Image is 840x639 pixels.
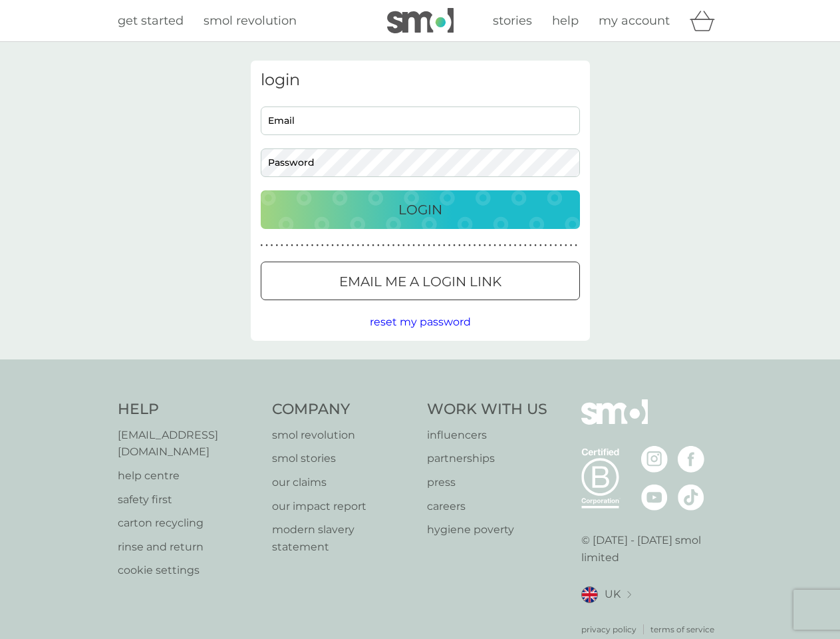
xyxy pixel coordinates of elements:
[433,242,436,249] p: ●
[524,242,527,249] p: ●
[352,242,354,249] p: ●
[565,242,567,249] p: ●
[118,11,184,31] a: get started
[570,242,573,249] p: ●
[387,8,454,33] img: smol
[301,242,304,249] p: ●
[281,242,283,249] p: ●
[678,484,704,511] img: visit the smol Tiktok page
[448,242,451,249] p: ●
[118,515,259,532] a: carton recycling
[478,242,481,249] p: ●
[427,450,547,467] p: partnerships
[605,586,621,603] span: UK
[356,242,359,249] p: ●
[342,242,345,249] p: ●
[402,242,405,249] p: ●
[427,474,547,491] a: press
[204,13,297,28] span: smol revolution
[382,242,385,249] p: ●
[650,623,714,636] a: terms of service
[321,242,324,249] p: ●
[428,242,430,249] p: ●
[275,242,278,249] p: ●
[118,427,259,461] a: [EMAIL_ADDRESS][DOMAIN_NAME]
[370,316,471,328] span: reset my password
[599,13,670,28] span: my account
[539,242,542,249] p: ●
[427,427,547,444] p: influencers
[552,13,579,28] span: help
[296,242,299,249] p: ●
[427,498,547,515] p: careers
[392,242,395,249] p: ●
[581,623,636,636] a: privacy policy
[398,199,442,220] p: Login
[443,242,446,249] p: ●
[271,242,273,249] p: ●
[559,242,562,249] p: ●
[458,242,461,249] p: ●
[690,7,723,34] div: basket
[552,11,579,31] a: help
[641,446,668,473] img: visit the smol Instagram page
[519,242,521,249] p: ●
[327,242,329,249] p: ●
[272,427,414,444] a: smol revolution
[427,399,547,420] h4: Work With Us
[504,242,507,249] p: ●
[367,242,370,249] p: ●
[575,242,577,249] p: ●
[286,242,289,249] p: ●
[514,242,517,249] p: ●
[347,242,349,249] p: ●
[118,562,259,579] a: cookie settings
[555,242,557,249] p: ●
[272,450,414,467] a: smol stories
[272,498,414,515] a: our impact report
[423,242,426,249] p: ●
[261,71,580,90] h3: login
[118,467,259,485] p: help centre
[362,242,364,249] p: ●
[118,538,259,556] a: rinse and return
[468,242,471,249] p: ●
[272,521,414,555] p: modern slavery statement
[641,484,668,511] img: visit the smol Youtube page
[331,242,334,249] p: ●
[529,242,532,249] p: ●
[489,242,491,249] p: ●
[372,242,374,249] p: ●
[272,474,414,491] a: our claims
[418,242,420,249] p: ●
[427,521,547,538] a: hygiene poverty
[118,491,259,509] p: safety first
[377,242,380,249] p: ●
[534,242,537,249] p: ●
[581,586,598,603] img: UK flag
[581,399,648,445] img: smol
[397,242,400,249] p: ●
[316,242,319,249] p: ●
[678,446,704,473] img: visit the smol Facebook page
[261,242,263,249] p: ●
[118,13,184,28] span: get started
[453,242,456,249] p: ●
[509,242,511,249] p: ●
[272,399,414,420] h4: Company
[474,242,476,249] p: ●
[311,242,314,249] p: ●
[484,242,486,249] p: ●
[387,242,390,249] p: ●
[339,271,501,292] p: Email me a login link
